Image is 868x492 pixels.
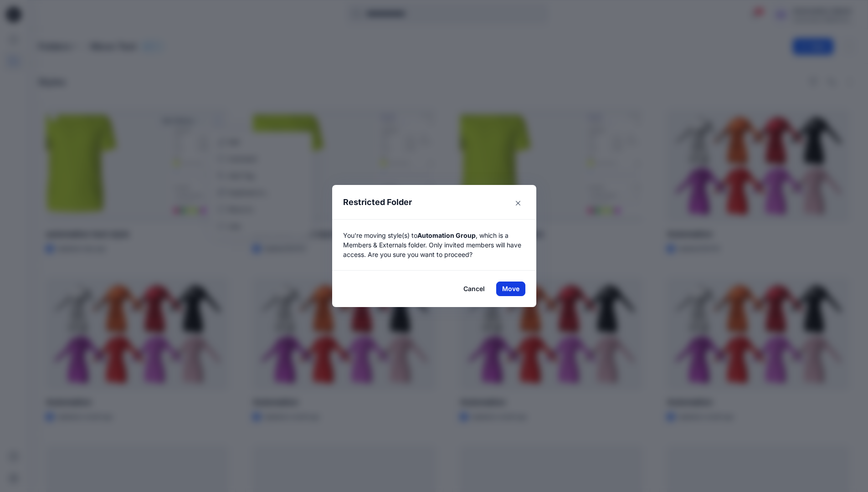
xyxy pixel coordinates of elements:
header: Restricted Folder [332,185,526,219]
button: Close [511,196,525,210]
p: You're moving style(s) to , which is a Members & Externals folder. Only invited members will have... [343,231,525,259]
button: Cancel [457,282,491,296]
strong: Automation Group [417,231,476,239]
button: Move [496,282,525,296]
